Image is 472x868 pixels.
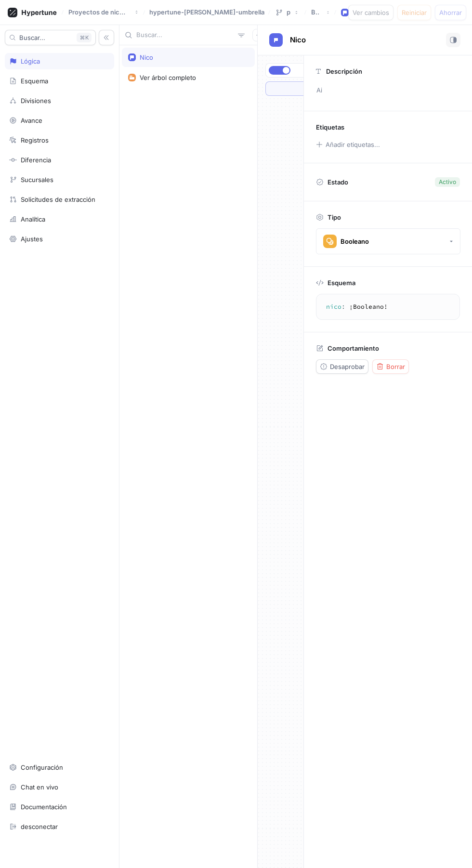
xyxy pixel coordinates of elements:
font: Tipo [328,213,341,221]
font: K [85,34,89,41]
font: Documentación [21,803,67,811]
button: Booleano [316,228,460,254]
font: Ajustes [21,235,43,243]
font: Comportamiento [328,344,379,352]
font: hypertune-[PERSON_NAME]-umbrella [149,8,264,16]
font: Activo [439,178,456,185]
font: Nico [140,53,153,61]
textarea: [PERSON_NAME]: Boolean! [320,298,456,316]
font: Esquema [21,77,48,85]
font: Proyectos de nicolasmoises123321-4633 [68,8,193,16]
font: Chat en vivo [21,783,58,791]
font: Solicitudes de extracción [21,196,95,203]
font: Ai [316,86,322,94]
button: Borrador [307,4,333,20]
font: Booleano [341,237,369,245]
font: Registros [21,136,49,144]
font: Nico [290,35,306,44]
font: desconectar [21,823,58,830]
font: Sucursales [21,176,53,184]
input: Buscar... [136,30,234,40]
button: Ahorrar [435,5,466,20]
font: Añadir etiquetas... [326,141,380,148]
font: Avance [21,117,42,124]
button: principal [271,4,302,20]
font: Estado [328,178,348,186]
font: Ver árbol completo [140,74,196,81]
button: +Regla [265,81,419,96]
font: Desaprobar [330,363,365,370]
font: Analítica [21,215,45,223]
font: Buscar... [19,34,45,41]
font: principal [287,8,312,16]
font: Borrar [386,363,405,370]
font: Ahorrar [439,9,462,16]
button: Borrar [372,359,409,374]
button: Buscar...K [5,30,96,45]
button: Reiniciar [397,5,431,20]
font: Configuración [21,763,63,771]
font: Diferencia [21,156,51,164]
font: Esquema [328,279,355,287]
button: Ver cambios [348,5,393,20]
font: Descripción [326,67,362,75]
font: Reiniciar [402,9,427,16]
font: Etiquetas [316,123,344,131]
font: Divisiones [21,97,51,105]
button: Proyectos de nicolasmoises123321-4633 [65,4,142,20]
font: Lógica [21,57,40,65]
a: Documentación [5,799,114,815]
font: Borrador [311,8,338,16]
font: Ver cambios [353,9,389,16]
button: Añadir etiquetas... [313,138,383,151]
button: Desaprobar [316,359,368,374]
